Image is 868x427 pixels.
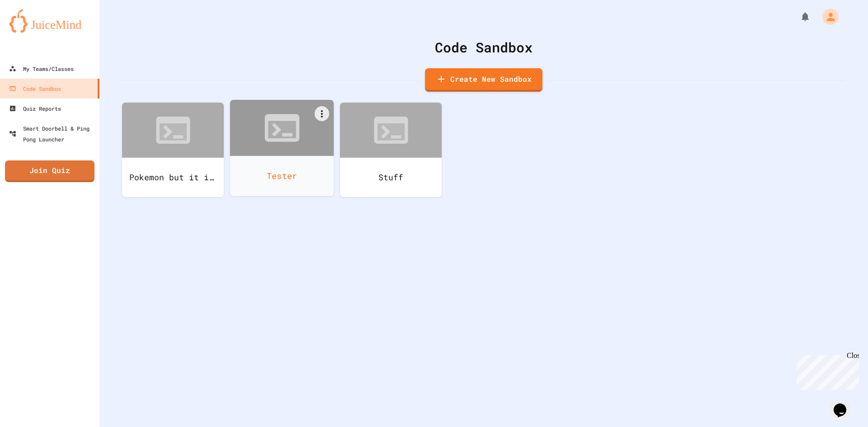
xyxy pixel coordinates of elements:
[9,103,61,114] div: Quiz Reports
[5,160,94,182] a: Join Quiz
[340,158,442,197] div: Stuff
[783,9,813,24] div: My Notifications
[230,100,334,196] a: Tester
[9,9,90,33] img: logo-orange.svg
[793,352,859,390] iframe: chat widget
[122,37,845,57] div: Code Sandbox
[122,158,224,197] div: Pokemon but it is just words
[122,103,224,197] a: Pokemon but it is just words
[9,63,74,74] div: My Teams/Classes
[425,68,542,92] a: Create New Sandbox
[4,4,62,57] div: Chat with us now!Close
[813,6,841,27] div: My Account
[9,83,61,94] div: Code Sandbox
[230,156,334,196] div: Tester
[9,123,96,145] div: Smart Doorbell & Ping Pong Launcher
[340,103,442,197] a: Stuff
[830,391,859,418] iframe: chat widget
